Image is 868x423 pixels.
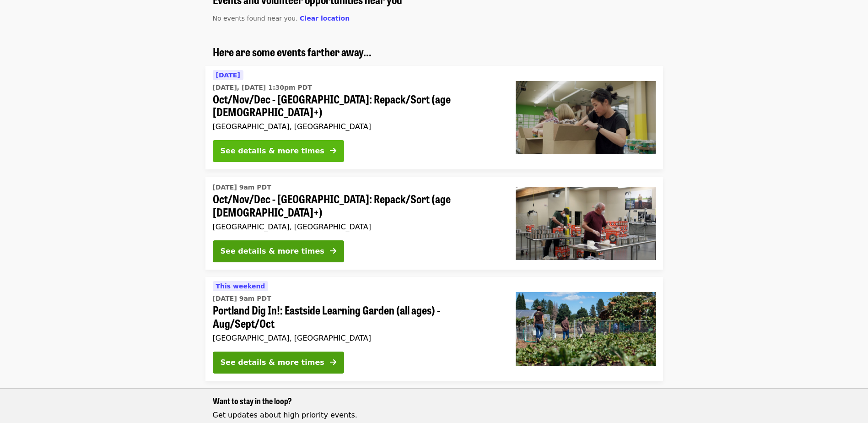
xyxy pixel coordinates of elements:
div: See details & more times [221,246,324,257]
div: [GEOGRAPHIC_DATA], [GEOGRAPHIC_DATA] [213,122,501,131]
span: [DATE] [216,71,240,79]
span: Here are some events farther away... [213,43,372,60]
span: Oct/Nov/Dec - [GEOGRAPHIC_DATA]: Repack/Sort (age [DEMOGRAPHIC_DATA]+) [213,192,501,219]
button: See details & more times [213,240,344,262]
span: Get updates about high priority events. [213,411,357,419]
span: No events found near you. [213,15,298,22]
button: See details & more times [213,352,344,374]
a: See details for "Oct/Nov/Dec - Portland: Repack/Sort (age 16+)" [205,177,663,270]
div: [GEOGRAPHIC_DATA], [GEOGRAPHIC_DATA] [213,334,501,342]
button: Clear location [300,14,350,23]
time: [DATE], [DATE] 1:30pm PDT [213,83,312,92]
span: Want to stay in the loop? [213,395,292,407]
img: Oct/Nov/Dec - Portland: Repack/Sort (age 16+) organized by Oregon Food Bank [516,187,656,260]
img: Oct/Nov/Dec - Portland: Repack/Sort (age 8+) organized by Oregon Food Bank [516,81,656,154]
i: arrow-right icon [330,247,336,255]
time: [DATE] 9am PDT [213,294,271,304]
time: [DATE] 9am PDT [213,183,271,192]
div: See details & more times [221,357,324,368]
div: [GEOGRAPHIC_DATA], [GEOGRAPHIC_DATA] [213,222,501,231]
span: Clear location [300,15,350,22]
span: This weekend [216,282,265,290]
a: See details for "Portland Dig In!: Eastside Learning Garden (all ages) - Aug/Sept/Oct" [205,277,663,381]
img: Portland Dig In!: Eastside Learning Garden (all ages) - Aug/Sept/Oct organized by Oregon Food Bank [516,292,656,365]
div: See details & more times [221,146,324,157]
i: arrow-right icon [330,358,336,367]
i: arrow-right icon [330,146,336,155]
span: Portland Dig In!: Eastside Learning Garden (all ages) - Aug/Sept/Oct [213,304,501,330]
button: See details & more times [213,140,344,162]
a: See details for "Oct/Nov/Dec - Portland: Repack/Sort (age 8+)" [205,66,663,170]
span: Oct/Nov/Dec - [GEOGRAPHIC_DATA]: Repack/Sort (age [DEMOGRAPHIC_DATA]+) [213,92,501,119]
